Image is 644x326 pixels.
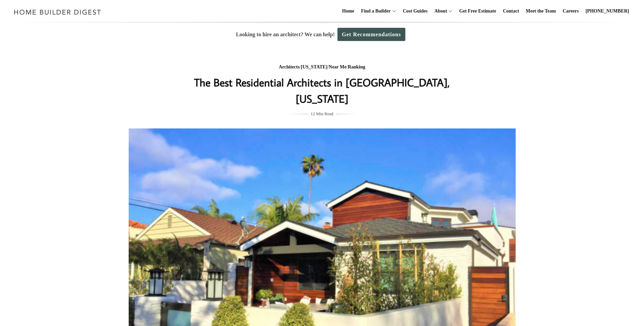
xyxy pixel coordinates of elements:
[339,0,357,22] a: Home
[348,64,365,69] a: Ranking
[311,110,333,118] span: 12 Min Read
[301,64,327,69] a: [US_STATE]
[279,64,299,69] a: Architects
[457,0,499,22] a: Get Free Estimate
[500,0,521,22] a: Contact
[187,63,458,72] div: / / /
[337,28,405,41] a: Get Recommendations
[187,74,458,107] h1: The Best Residential Architects in [GEOGRAPHIC_DATA], [US_STATE]
[400,0,430,22] a: Cost Guides
[583,0,632,22] a: [PHONE_NUMBER]
[523,0,559,22] a: Meet the Team
[431,0,447,22] a: About
[358,0,391,22] a: Find a Builder
[11,5,104,19] img: Home Builder Digest
[560,0,582,22] a: Careers
[329,64,346,69] a: Near Me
